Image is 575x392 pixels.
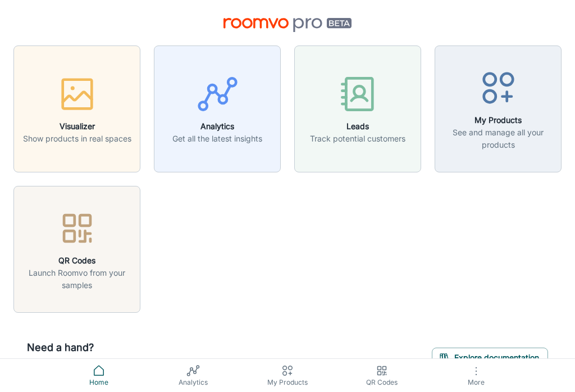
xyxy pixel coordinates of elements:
a: QR Codes [335,359,429,392]
button: My ProductsSee and manage all your products [435,45,562,172]
a: My ProductsSee and manage all your products [435,102,562,113]
button: VisualizerShow products in real spaces [13,45,140,172]
h6: Visualizer [23,120,131,133]
button: AnalyticsGet all the latest insights [154,45,281,172]
button: Explore documentation [432,348,548,368]
span: More [436,378,517,386]
button: More [429,359,523,392]
a: Explore documentation [432,351,548,362]
p: We're here for you—and we've added a new help center to guide you step by step. [27,355,335,368]
p: See and manage all your products [442,126,554,151]
h6: Need a hand? [27,340,335,355]
a: Home [52,359,146,392]
h6: Analytics [172,120,262,133]
span: Home [58,377,139,388]
a: Analytics [146,359,240,392]
h6: Leads [310,120,405,133]
h6: QR Codes [21,254,133,267]
p: Get all the latest insights [172,133,262,145]
span: QR Codes [341,377,422,388]
h6: My Products [442,114,554,126]
button: QR CodesLaunch Roomvo from your samples [13,186,140,313]
span: Analytics [153,377,234,388]
a: QR CodesLaunch Roomvo from your samples [13,243,140,254]
span: My Products [247,377,328,388]
button: LeadsTrack potential customers [294,45,421,172]
p: Track potential customers [310,133,405,145]
a: My Products [240,359,335,392]
p: Launch Roomvo from your samples [21,267,133,291]
a: AnalyticsGet all the latest insights [154,102,281,113]
img: Roomvo PRO Beta [223,18,352,32]
p: Show products in real spaces [23,133,131,145]
a: LeadsTrack potential customers [294,102,421,113]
